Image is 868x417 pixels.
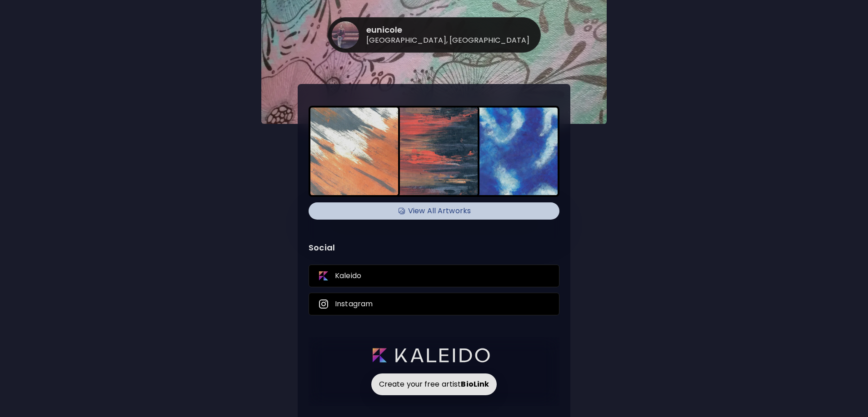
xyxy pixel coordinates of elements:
img: logo [373,348,490,363]
h4: eunicole [366,25,529,35]
a: logo [373,348,495,363]
h6: Create your free artist [371,373,497,395]
strong: BioLink [461,379,489,389]
div: eunicole[GEOGRAPHIC_DATA], [GEOGRAPHIC_DATA] [332,21,529,49]
img: https://cdn.kaleido.art/CDN/Artwork/107141/Thumbnail/medium.webp?updated=468031 [470,108,558,195]
img: Kaleido [318,270,329,281]
p: Kaleido [335,271,361,281]
img: https://cdn.kaleido.art/CDN/Artwork/107148/Thumbnail/medium.webp?updated=468047 [390,108,478,195]
p: Social [309,241,559,254]
h4: View All Artworks [314,204,554,218]
h5: [GEOGRAPHIC_DATA], [GEOGRAPHIC_DATA] [366,35,529,45]
img: Available [397,204,406,218]
img: https://cdn.kaleido.art/CDN/Artwork/107149/Thumbnail/large.webp?updated=468054 [310,108,398,195]
div: AvailableView All Artworks [309,202,559,220]
p: Instagram [335,299,373,309]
